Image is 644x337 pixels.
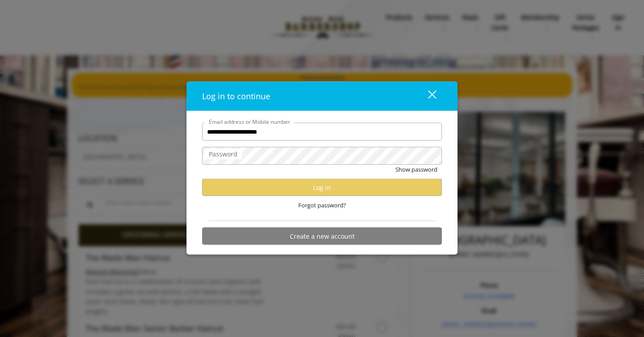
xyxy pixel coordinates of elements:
[202,179,442,196] button: Log in
[395,165,437,174] button: Show password
[204,149,242,159] label: Password
[411,87,442,105] button: close dialog
[202,123,442,141] input: Email address or Mobile number
[204,118,295,126] label: Email address or Mobile number
[202,147,442,165] input: Password
[418,89,436,103] div: close dialog
[202,91,270,101] span: Log in to continue
[298,201,346,210] span: Forgot password?
[202,227,442,245] button: Create a new account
